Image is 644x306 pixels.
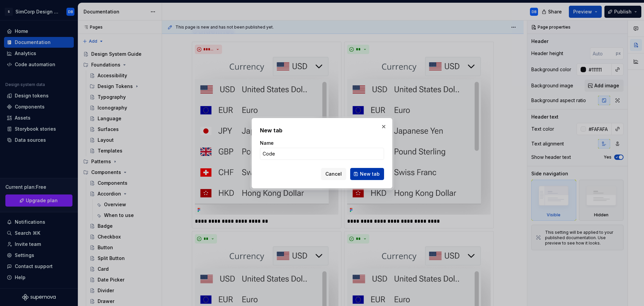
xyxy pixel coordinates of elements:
[260,140,274,146] label: Name
[350,168,384,180] button: New tab
[325,171,342,177] span: Cancel
[360,171,380,177] span: New tab
[321,168,346,180] button: Cancel
[260,126,384,134] h2: New tab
